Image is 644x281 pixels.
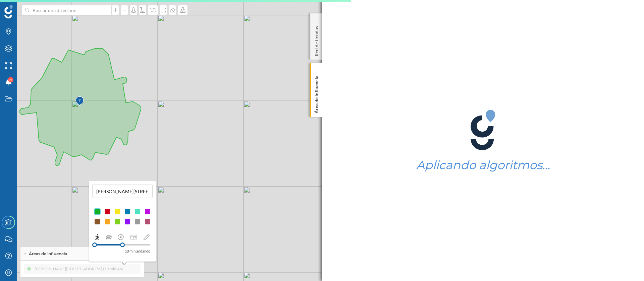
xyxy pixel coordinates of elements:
span: Áreas de influencia [29,251,67,257]
p: 10 min andando [125,248,150,255]
span: 9+ [9,76,13,83]
h1: Aplicando algoritmos… [416,159,550,171]
p: Red de tiendas [313,23,320,56]
span: Soporte [13,5,37,11]
img: Geoblink Logo [4,5,13,18]
p: Área de influencia [313,73,320,114]
img: Marker [75,94,84,108]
